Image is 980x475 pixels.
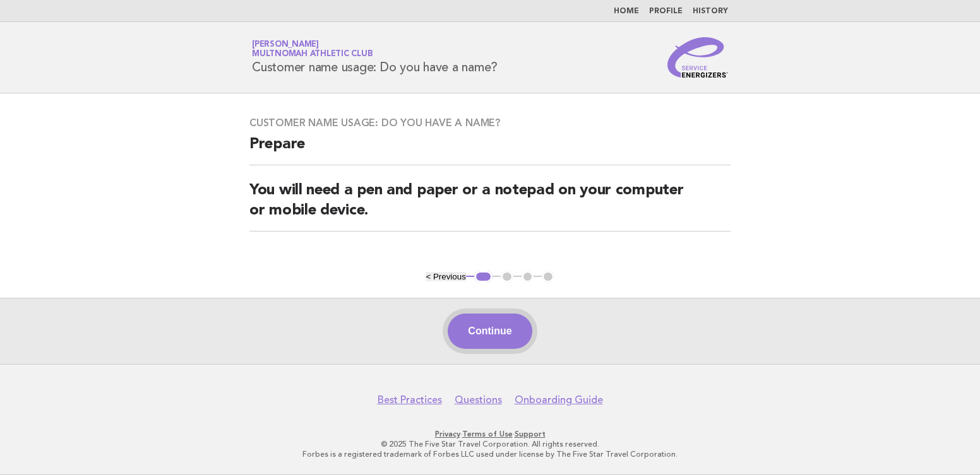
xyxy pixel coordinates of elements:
a: Home [614,8,639,15]
p: Forbes is a registered trademark of Forbes LLC used under license by The Five Star Travel Corpora... [104,449,876,459]
a: Profile [649,8,683,15]
a: Privacy [435,430,460,438]
p: © 2025 The Five Star Travel Corporation. All rights reserved. [104,439,876,449]
a: [PERSON_NAME]Multnomah Athletic Club [252,40,373,58]
h2: You will need a pen and paper or a notepad on your computer or mobile device. [249,180,731,232]
a: Best Practices [378,394,442,406]
a: Terms of Use [462,430,513,438]
a: Support [515,430,546,438]
button: 1 [474,271,493,283]
h3: Customer name usage: Do you have a name? [249,117,731,129]
a: Onboarding Guide [515,394,603,406]
button: < Previous [426,272,465,281]
img: Service Energizers [667,37,728,78]
button: Continue [448,314,532,349]
span: Multnomah Athletic Club [252,50,373,59]
p: · · [104,429,876,439]
h2: Prepare [249,134,731,165]
a: History [693,8,728,15]
h1: Customer name usage: Do you have a name? [252,41,498,74]
a: Questions [455,394,502,406]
